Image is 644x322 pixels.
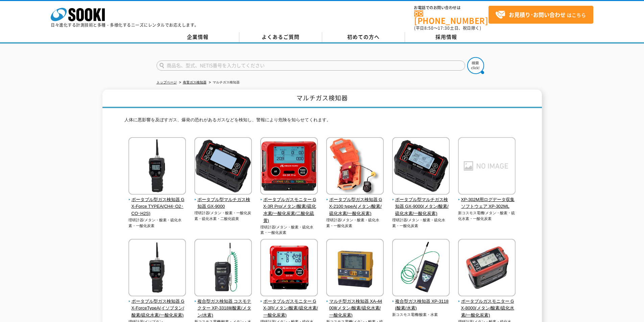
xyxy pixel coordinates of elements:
p: 理研計器/メタン・酸素・硫化水素・一酸化炭素 [392,217,450,228]
span: (平日 ～ 土日、祝日除く) [414,25,481,31]
span: ポータブルガスモニター GX-8000(メタン/酸素/硫化水素/一酸化炭素) [458,298,516,319]
span: ポータブル型マルチガス検知器 GX-9000(メタン/酸素/硫化水素/一酸化炭素) [392,196,450,217]
p: 新コスモス電機/酸素・水素 [392,312,450,318]
a: [PHONE_NUMBER] [414,10,488,24]
a: マルチ型ガス検知器 XA-4400Ⅱ(メタン/酸素/硫化水素/一酸化炭素) [326,292,384,319]
a: 採用情報 [405,32,488,42]
img: ポータブル型マルチガス検知器 GX-9000 [194,137,252,196]
img: ポータブル型ガス検知器 GX-Force TYPEA(CH4･O2･CO･H2S) [128,137,186,196]
span: XP-302M用ログデータ収集ソフトウェア XP-302ML [458,196,516,210]
span: 8:50 [424,25,434,31]
img: ポータブルガスモニター GX-3R(メタン/酸素/硫化水素/一酸化炭素) [260,239,318,298]
a: お見積り･お問い合わせはこちら [488,6,593,24]
img: ポータブルガスモニター GX-8000(メタン/酸素/硫化水素/一酸化炭素) [458,239,516,298]
a: 有害ガス検知器 [183,80,207,84]
span: ポータブル型ガス検知器 GX-ForceTypeA(イソブタン/酸素/硫化水素/一酸化炭素) [128,298,186,319]
a: ポータブルガスモニター GX-8000(メタン/酸素/硫化水素/一酸化炭素) [458,292,516,319]
img: マルチ型ガス検知器 XA-4400Ⅱ(メタン/酸素/硫化水素/一酸化炭素) [326,239,384,298]
a: ポータブル型マルチガス検知器 GX-9000(メタン/酸素/硫化水素/一酸化炭素) [392,190,450,217]
span: ポータブルガスモニター GX-3R(メタン/酸素/硫化水素/一酸化炭素) [260,298,318,319]
a: 企業情報 [157,32,239,42]
input: 商品名、型式、NETIS番号を入力してください [157,60,465,71]
span: ポータブルガスモニター GX-3R Pro(メタン/酸素/硫化水素/一酸化炭素/二酸化硫黄) [260,196,318,224]
p: 新コスモス電機/メタン・酸素・硫化水素・一酸化炭素 [458,210,516,221]
img: ポータブルガスモニター GX-3R Pro(メタン/酸素/硫化水素/一酸化炭素/二酸化硫黄) [260,137,318,196]
img: btn_search.png [467,57,484,74]
img: ポータブル型ガス検知器 GX-2100 typeA(メタン/酸素/硫化水素/一酸化炭素) [326,137,384,196]
a: ポータブル型ガス検知器 GX-ForceTypeA(イソブタン/酸素/硫化水素/一酸化炭素) [128,292,186,319]
span: ポータブル型ガス検知器 GX-2100 typeA(メタン/酸素/硫化水素/一酸化炭素) [326,196,384,217]
a: 複合型ガス検知器 コスモテクター XP-3318Ⅱ(酸素/メタン/水素) [194,292,252,319]
a: 複合型ガス検知器 XP-3118(酸素/水素) [392,292,450,312]
p: 日々進化する計測技術と多種・多様化するニーズにレンタルでお応えします。 [51,23,199,27]
span: お電話でのお問い合わせは [414,6,488,10]
img: 複合型ガス検知器 XP-3118(酸素/水素) [392,239,450,298]
span: 複合型ガス検知器 コスモテクター XP-3318Ⅱ(酸素/メタン/水素) [194,298,252,319]
span: 初めての方へ [347,33,380,41]
p: 人体に悪影響を及ぼすガス、爆発の恐れがあるガスなどを検知し、警報により危険を知らせてくれます。 [124,117,520,127]
a: よくあるご質問 [239,32,322,42]
a: ポータブルガスモニター GX-3R Pro(メタン/酸素/硫化水素/一酸化炭素/二酸化硫黄) [260,190,318,224]
a: XP-302M用ログデータ収集ソフトウェア XP-302ML [458,190,516,210]
a: 初めての方へ [322,32,405,42]
span: 複合型ガス検知器 XP-3118(酸素/水素) [392,298,450,312]
span: マルチ型ガス検知器 XA-4400Ⅱ(メタン/酸素/硫化水素/一酸化炭素) [326,298,384,319]
img: ポータブル型マルチガス検知器 GX-9000(メタン/酸素/硫化水素/一酸化炭素) [392,137,450,196]
img: XP-302M用ログデータ収集ソフトウェア XP-302ML [458,137,516,196]
img: ポータブル型ガス検知器 GX-ForceTypeA(イソブタン/酸素/硫化水素/一酸化炭素) [128,239,186,298]
p: 理研計器/メタン・酸素・硫化水素・一酸化炭素 [326,217,384,228]
span: 17:30 [438,25,450,31]
span: はこちら [495,10,586,20]
p: 理研計器/メタン・酸素・硫化水素・一酸化炭素 [260,224,318,236]
a: トップページ [157,80,177,84]
span: ポータブル型マルチガス検知器 GX-9000 [194,196,252,210]
a: ポータブルガスモニター GX-3R(メタン/酸素/硫化水素/一酸化炭素) [260,292,318,319]
a: ポータブル型ガス検知器 GX-2100 typeA(メタン/酸素/硫化水素/一酸化炭素) [326,190,384,217]
img: 複合型ガス検知器 コスモテクター XP-3318Ⅱ(酸素/メタン/水素) [194,239,252,298]
a: ポータブル型マルチガス検知器 GX-9000 [194,190,252,210]
strong: お見積り･お問い合わせ [509,10,566,19]
a: ポータブル型ガス検知器 GX-Force TYPEA(CH4･O2･CO･H2S) [128,190,186,217]
span: ポータブル型ガス検知器 GX-Force TYPEA(CH4･O2･CO･H2S) [128,196,186,217]
p: 理研計器/メタン・酸素・硫化水素・一酸化炭素 [128,217,186,228]
h1: マルチガス検知器 [102,90,542,108]
p: 理研計器/メタン・酸素・一酸化炭素・硫化水素・二酸化硫黄 [194,210,252,221]
li: マルチガス検知器 [208,79,240,86]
